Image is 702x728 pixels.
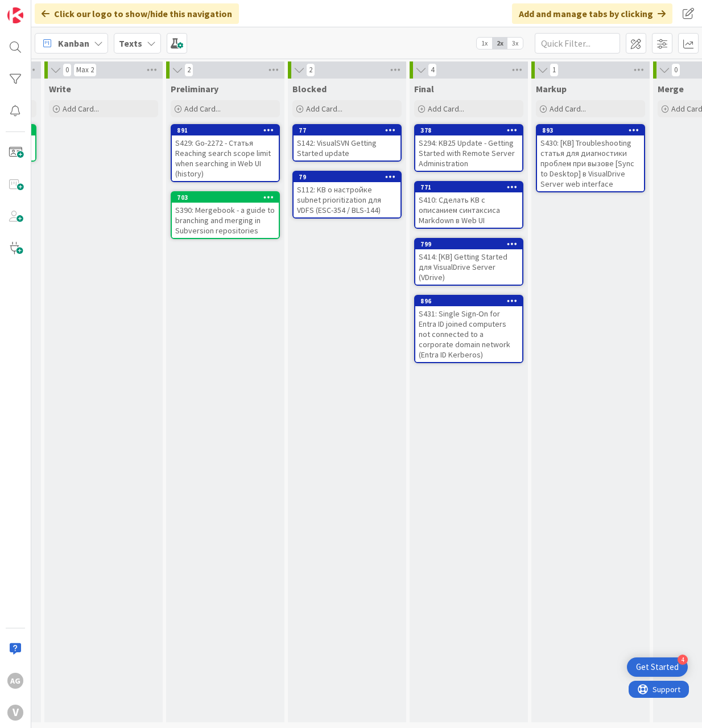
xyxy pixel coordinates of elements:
[294,135,400,161] div: S142: VisualSVN Getting Started update
[414,238,523,286] a: 799S414: [KB] Getting Started для VisualDrive Server (VDrive)
[294,125,400,161] div: 77S142: VisualSVN Getting Started update
[420,126,522,134] div: 378
[415,296,522,306] div: 896
[177,126,279,134] div: 891
[294,182,400,217] div: S112: KB о настройке subnet prioritization для VDFS (ESC-354 / BLS-144)
[299,173,400,181] div: 79
[292,171,402,219] a: 79S112: KB о настройке subnet prioritization для VDFS (ESC-354 / BLS-144)
[7,673,23,689] div: AG
[415,239,522,285] div: 799S414: [KB] Getting Started для VisualDrive Server (VDrive)
[415,306,522,362] div: S431: Single Sign-On for Entra ID joined computers not connected to a corporate domain network (E...
[7,7,23,23] img: Visit kanbanzone.com
[292,124,402,162] a: 77S142: VisualSVN Getting Started update
[671,63,680,77] span: 0
[184,104,221,114] span: Add Card...
[184,63,193,77] span: 2
[306,63,315,77] span: 2
[414,124,523,172] a: 378S294: KB25 Update - Getting Started with Remote Server Administration
[58,36,89,50] span: Kanban
[550,63,559,77] span: 1
[428,104,464,114] span: Add Card...
[536,83,567,94] span: Markup
[177,194,279,201] div: 703
[535,33,620,54] input: Quick Filter...
[428,63,437,77] span: 4
[542,126,644,134] div: 893
[477,38,492,49] span: 1x
[415,182,522,192] div: 771
[76,67,94,73] div: Max 2
[415,239,522,249] div: 799
[537,125,644,135] div: 893
[415,249,522,285] div: S414: [KB] Getting Started для VisualDrive Server (VDrive)
[172,135,279,181] div: S429: Go-2272 - Статья Reaching search scope limit when searching in Web UI (history)
[119,38,142,49] b: Texts
[492,38,507,49] span: 2x
[172,125,279,181] div: 891S429: Go-2272 - Статья Reaching search scope limit when searching in Web UI (history)
[306,104,342,114] span: Add Card...
[172,192,279,203] div: 703
[63,104,99,114] span: Add Card...
[171,191,280,239] a: 703S390: Mergebook - a guide to branching and merging in Subversion repositories
[415,296,522,362] div: 896S431: Single Sign-On for Entra ID joined computers not connected to a corporate domain network...
[636,661,679,673] div: Get Started
[420,183,522,191] div: 771
[292,83,327,94] span: Blocked
[536,124,645,192] a: 893S430: [KB] Troubleshooting статья для диагностики проблем при вызове [Sync to Desktop] в Visua...
[294,172,400,182] div: 79
[24,2,52,15] span: Support
[627,657,688,677] div: Open Get Started checklist, remaining modules: 4
[171,83,218,94] span: Preliminary
[172,125,279,135] div: 891
[415,192,522,228] div: S410: Сделать KB с описанием синтаксиса Markdown в Web UI
[63,63,72,77] span: 0
[415,135,522,171] div: S294: KB25 Update - Getting Started with Remote Server Administration
[550,104,586,114] span: Add Card...
[172,192,279,238] div: 703S390: Mergebook - a guide to branching and merging in Subversion repositories
[49,83,71,94] span: Write
[172,203,279,238] div: S390: Mergebook - a guide to branching and merging in Subversion repositories
[420,297,522,305] div: 896
[414,295,523,363] a: 896S431: Single Sign-On for Entra ID joined computers not connected to a corporate domain network...
[678,655,688,665] div: 4
[414,83,434,94] span: Final
[512,3,672,24] div: Add and manage tabs by clicking
[537,135,644,191] div: S430: [KB] Troubleshooting статья для диагностики проблем при вызове [Sync to Desktop] в VisualDr...
[171,124,280,182] a: 891S429: Go-2272 - Статья Reaching search scope limit when searching in Web UI (history)
[294,125,400,135] div: 77
[507,38,523,49] span: 3x
[420,240,522,248] div: 799
[35,3,239,24] div: Click our logo to show/hide this navigation
[415,125,522,171] div: 378S294: KB25 Update - Getting Started with Remote Server Administration
[415,125,522,135] div: 378
[294,172,400,217] div: 79S112: KB о настройке subnet prioritization для VDFS (ESC-354 / BLS-144)
[658,83,684,94] span: Merge
[299,126,400,134] div: 77
[415,182,522,228] div: 771S410: Сделать KB с описанием синтаксиса Markdown в Web UI
[7,705,23,721] div: V
[537,125,644,191] div: 893S430: [KB] Troubleshooting статья для диагностики проблем при вызове [Sync to Desktop] в Visua...
[414,181,523,229] a: 771S410: Сделать KB с описанием синтаксиса Markdown в Web UI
